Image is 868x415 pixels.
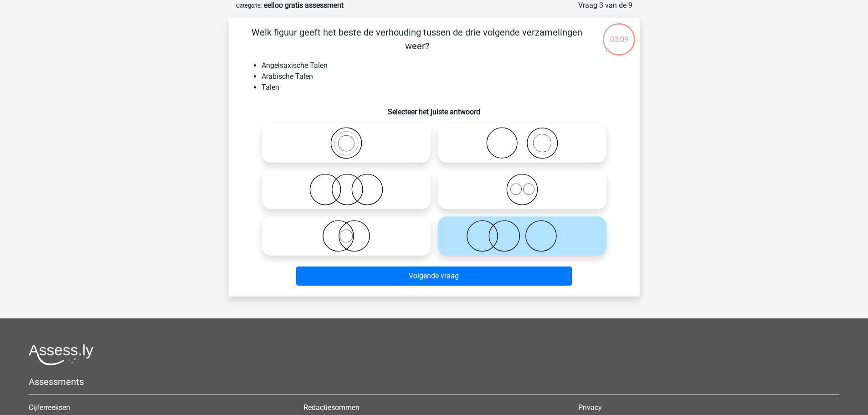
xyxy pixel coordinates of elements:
[602,22,636,45] div: 03:09
[262,60,625,71] li: Angelsaxische Talen
[264,1,344,10] strong: eelloo gratis assessment
[262,71,625,82] li: Arabische Talen
[303,403,360,412] a: Redactiesommen
[29,403,70,412] a: Cijferreeksen
[296,266,572,286] button: Volgende vraag
[236,2,262,9] small: Categorie:
[243,26,591,53] p: Welk figuur geeft het beste de verhouding tussen de drie volgende verzamelingen weer?
[578,403,602,412] a: Privacy
[262,82,625,93] li: Talen
[29,376,839,387] h5: Assessments
[29,344,93,365] img: Assessly logo
[243,100,625,116] h6: Selecteer het juiste antwoord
